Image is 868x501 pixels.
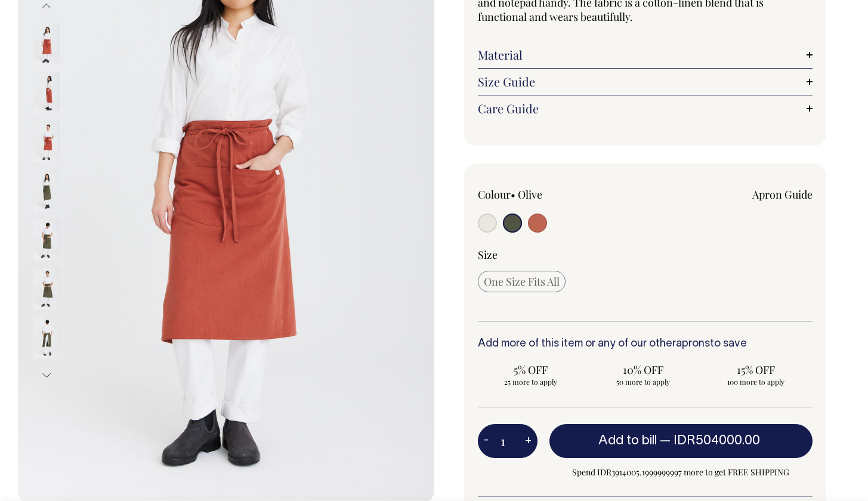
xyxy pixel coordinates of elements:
a: Apron Guide [752,187,813,202]
img: rust [33,23,60,65]
button: Next [38,362,55,389]
img: olive [33,170,60,212]
button: Add to bill —IDR504000.00 [549,424,813,457]
span: 10% OFF [597,363,690,377]
img: rust [33,72,60,114]
span: Spend IDR3914005.1999999997 more to get FREE SHIPPING [549,465,813,480]
input: 15% OFF 100 more to apply [703,359,809,390]
img: rust [33,121,60,163]
a: Size Guide [478,75,813,89]
h6: Add more of this item or any of our other to save [478,338,813,350]
button: - [478,429,495,453]
span: 15% OFF [709,363,803,377]
a: aprons [676,339,710,349]
span: 5% OFF [484,363,577,377]
input: 5% OFF 25 more to apply [478,359,583,390]
button: + [519,429,538,453]
div: Size [478,248,813,262]
span: 25 more to apply [484,377,577,386]
span: 50 more to apply [597,377,690,386]
span: Add to bill [598,435,657,447]
input: 10% OFF 50 more to apply [591,359,696,390]
img: olive [33,219,60,261]
input: One Size Fits All [478,271,566,292]
a: Care Guide [478,101,813,116]
span: One Size Fits All [484,274,560,289]
a: Material [478,48,813,62]
span: • [511,187,515,202]
span: — [660,435,763,447]
span: IDR504000.00 [674,435,760,447]
img: olive [33,317,60,358]
div: Colour [478,187,612,202]
label: Olive [518,187,542,202]
span: 100 more to apply [709,377,803,386]
img: olive [33,268,60,310]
